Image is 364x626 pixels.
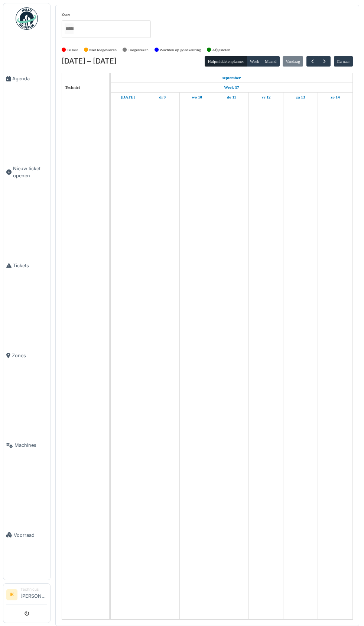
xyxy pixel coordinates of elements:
button: Volgende [318,56,331,67]
a: Voorraad [3,490,50,580]
button: Hulpmiddelenplanner [205,56,247,67]
a: Zones [3,310,50,400]
span: Agenda [12,75,47,82]
a: Agenda [3,34,50,124]
h2: [DATE] – [DATE] [62,57,117,66]
a: 14 september 2025 [329,93,342,102]
label: Toegewezen [128,47,149,53]
a: Tickets [3,221,50,311]
label: Wachten op goedkeuring [160,47,201,53]
span: Voorraad [14,532,47,539]
span: Zones [12,352,47,359]
span: Nieuw ticket openen [13,165,47,179]
a: 13 september 2025 [294,93,307,102]
img: Badge_color-CXgf-gQk.svg [16,7,38,30]
button: Maand [262,56,280,67]
a: 10 september 2025 [190,93,204,102]
button: Vorige [306,56,319,67]
button: Ga naar [334,56,353,67]
a: 11 september 2025 [225,93,238,102]
button: Week [247,56,262,67]
li: [PERSON_NAME] [20,587,47,603]
li: IK [6,589,17,600]
a: 12 september 2025 [260,93,272,102]
div: Technicus [20,587,47,592]
a: 9 september 2025 [157,93,168,102]
span: Machines [14,442,47,449]
label: Zone [62,11,70,17]
span: Tickets [13,262,47,269]
a: Week 37 [222,83,241,92]
label: Niet toegewezen [89,47,117,53]
a: Nieuw ticket openen [3,124,50,221]
input: Alles [65,23,74,34]
a: 8 september 2025 [119,93,137,102]
a: 8 september 2025 [220,73,243,83]
span: Technici [65,85,80,90]
button: Vandaag [283,56,303,67]
a: IK Technicus[PERSON_NAME] [6,587,47,604]
label: Te laat [67,47,78,53]
label: Afgesloten [212,47,230,53]
a: Machines [3,400,50,490]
